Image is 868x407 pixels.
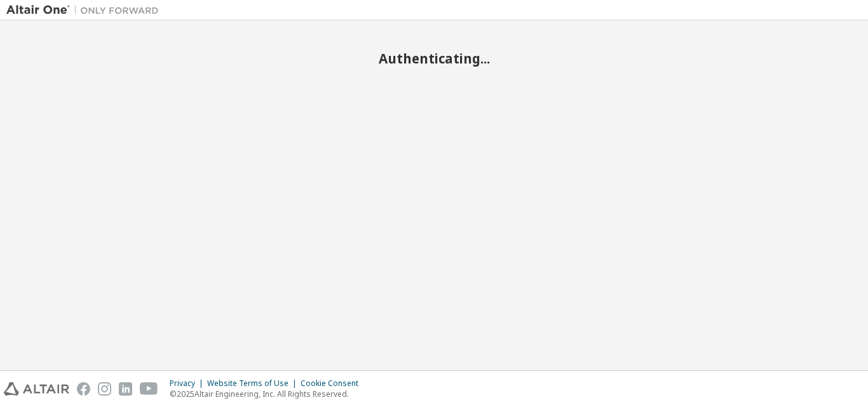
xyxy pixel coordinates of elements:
div: Cookie Consent [301,378,366,389]
h2: Authenticating... [6,50,862,67]
img: instagram.svg [98,382,111,396]
div: Website Terms of Use [207,378,301,389]
p: © 2025 Altair Engineering, Inc. All Rights Reserved. [170,389,366,399]
div: Privacy [170,378,207,389]
img: altair_logo.svg [4,382,69,396]
img: facebook.svg [77,382,90,396]
img: linkedin.svg [119,382,132,396]
img: youtube.svg [140,382,158,396]
img: Altair One [6,4,165,17]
